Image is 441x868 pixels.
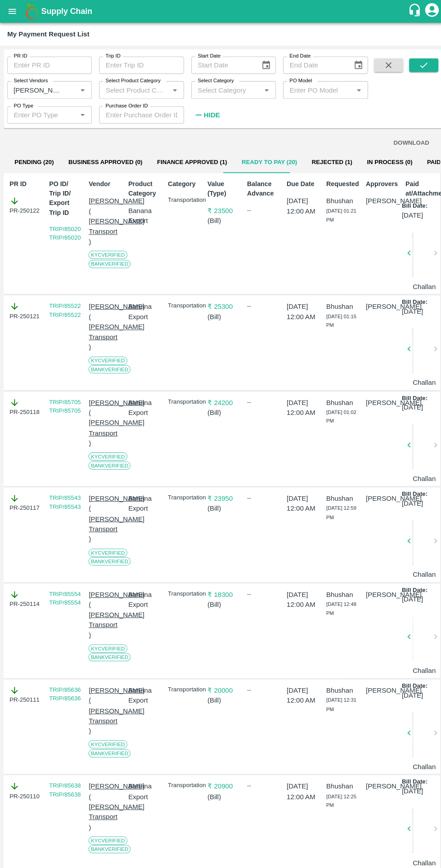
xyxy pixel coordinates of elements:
[104,52,119,59] label: Trip ID
[166,676,198,684] p: Transportation
[360,297,392,307] p: [PERSON_NAME]
[205,581,237,591] p: ₹ 18300
[126,581,158,601] p: Banana Export
[195,52,217,59] label: Start Date
[87,297,119,347] p: [PERSON_NAME] ( [PERSON_NAME] Transport )
[40,7,91,16] b: Supply Chain
[205,177,237,196] p: Value (Type)
[87,455,129,463] span: Bank Verified
[87,486,119,536] p: [PERSON_NAME] ( [PERSON_NAME] Transport )
[407,751,426,761] p: Challan
[243,297,275,306] div: --
[2,1,22,22] button: open drawer
[87,392,119,442] p: [PERSON_NAME] ( [PERSON_NAME] Transport )
[166,297,198,306] p: Transportation
[87,549,129,557] span: Bank Verified
[126,392,158,412] p: Banana Export
[283,392,315,412] p: [DATE] 12:00 AM
[243,581,275,590] div: --
[7,56,90,73] input: Enter PR ID
[396,294,421,302] p: Bill Date:
[205,780,237,790] p: ( Bill )
[396,681,417,690] p: [DATE]
[360,177,392,186] p: Approvers
[285,76,308,83] label: PO Model
[104,76,158,83] label: Select Product Category
[254,56,271,73] button: Choose date
[98,105,181,122] input: Enter Purchase Order ID
[126,177,158,196] p: Product Category
[205,676,237,685] p: ₹ 20000
[166,770,198,779] p: Transportation
[166,177,198,186] p: Category
[396,302,417,312] p: [DATE]
[396,388,421,397] p: Bill Date:
[87,833,129,841] span: Bank Verified
[283,193,315,214] p: [DATE] 12:00 AM
[322,581,354,591] p: Bhushan
[22,2,40,20] img: logo
[257,83,269,94] button: Open
[87,352,125,360] span: KYC Verified
[87,247,125,255] span: KYC Verified
[148,149,231,171] button: Finance Approved (1)
[126,770,158,790] p: Banana Export
[205,307,237,317] p: ( Bill )
[87,541,125,549] span: KYC Verified
[87,193,119,243] p: [PERSON_NAME] ( [PERSON_NAME] Transport )
[407,561,426,571] p: Challan
[396,491,417,501] p: [DATE]
[87,824,125,832] span: KYC Verified
[49,393,80,409] a: TRIP/85705 TRIP/85705
[205,496,237,506] p: ( Bill )
[60,149,148,171] button: Business Approved (0)
[322,687,351,702] span: [DATE] 12:31 PM
[231,149,300,171] button: Ready To Pay (20)
[87,635,125,643] span: KYC Verified
[189,56,250,73] input: Start Date
[396,396,417,406] p: [DATE]
[243,392,275,401] div: --
[243,676,275,685] div: --
[348,83,360,94] button: Open
[285,52,306,59] label: End Date
[104,101,146,108] label: Purchase Order ID
[49,177,81,214] p: PO ID/ Trip ID/ Export Trip ID
[201,110,216,117] strong: Hide
[126,297,158,317] p: Banana Export
[322,193,354,203] p: Bhushan
[322,770,354,780] p: Bhushan
[396,578,421,586] p: Bill Date:
[407,372,426,382] p: Challan
[9,297,41,316] div: PR-250121
[396,586,417,596] p: [DATE]
[360,486,392,496] p: [PERSON_NAME]
[87,446,125,454] span: KYC Verified
[49,298,80,314] a: TRIP/85522 TRIP/85522
[283,486,315,507] p: [DATE] 12:00 AM
[300,149,355,171] button: Rejected (1)
[40,5,402,18] a: Supply Chain
[396,199,421,208] p: Bill Date:
[9,193,41,212] div: PR-250122
[407,467,426,477] p: Challan
[49,677,80,692] a: TRIP/85636 TRIP/85636
[166,193,198,202] p: Transportation
[13,52,27,59] label: PR ID
[322,782,351,797] span: [DATE] 12:25 PM
[166,392,198,401] p: Transportation
[166,486,198,495] p: Transportation
[126,676,158,696] p: Banana Export
[283,177,315,186] p: Due Date
[205,591,237,601] p: ( Bill )
[279,56,341,73] input: End Date
[100,83,163,94] input: Select Product Category
[87,581,119,631] p: [PERSON_NAME] ( [PERSON_NAME] Transport )
[49,771,80,787] a: TRIP/85638 TRIP/85638
[7,28,88,40] div: My Payment Request List
[166,581,198,590] p: Transportation
[189,106,219,121] button: Hide
[322,309,351,324] span: [DATE] 01:15 PM
[322,676,354,685] p: Bhushan
[49,582,80,598] a: TRIP/85554 TRIP/85554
